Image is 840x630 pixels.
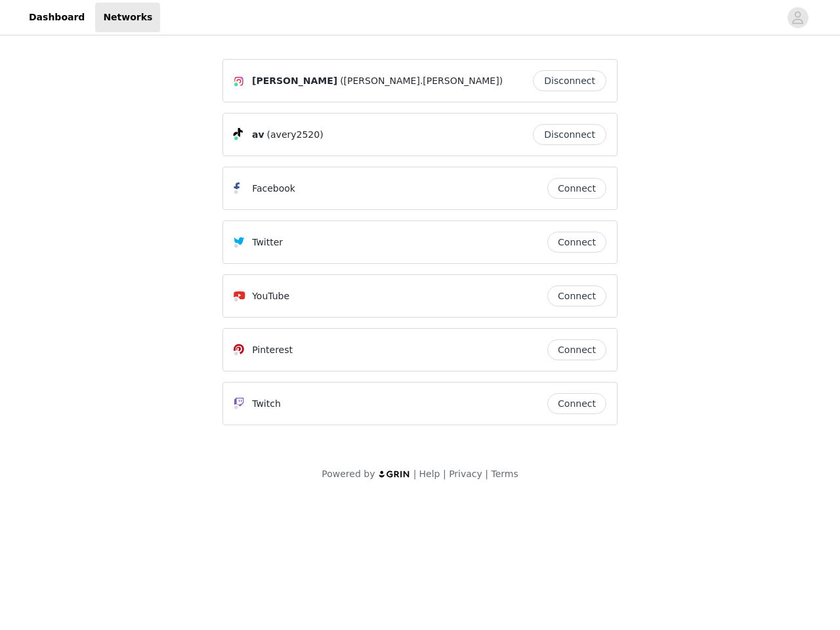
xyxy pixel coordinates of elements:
[252,128,264,142] span: av
[252,397,281,411] p: Twitch
[322,469,375,479] span: Powered by
[547,393,606,414] button: Connect
[485,469,488,479] span: |
[340,74,503,88] span: ([PERSON_NAME].[PERSON_NAME])
[547,339,606,360] button: Connect
[267,128,324,142] span: (avery2520)
[252,289,289,303] p: YouTube
[252,182,295,196] p: Facebook
[791,7,804,28] div: avatar
[547,232,606,253] button: Connect
[449,469,482,479] a: Privacy
[252,343,293,357] p: Pinterest
[547,285,606,306] button: Connect
[547,178,606,199] button: Connect
[378,470,411,478] img: logo
[234,76,244,87] img: Instagram Icon
[252,236,283,249] p: Twitter
[413,469,417,479] span: |
[443,469,446,479] span: |
[252,74,337,88] span: [PERSON_NAME]
[21,3,93,32] a: Dashboard
[491,469,518,479] a: Terms
[533,70,606,91] button: Disconnect
[419,469,440,479] a: Help
[95,3,160,32] a: Networks
[533,124,606,145] button: Disconnect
